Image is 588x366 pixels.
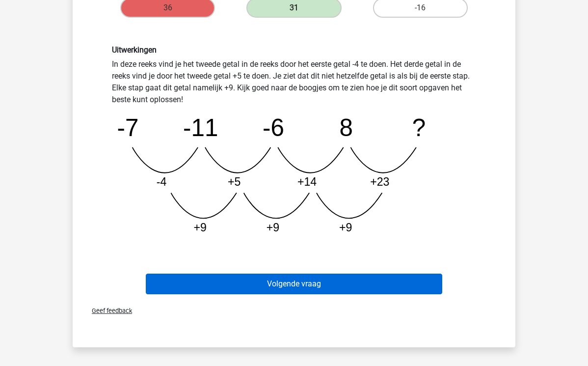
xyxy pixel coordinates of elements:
[117,114,138,141] tspan: -7
[157,175,167,188] tspan: -4
[84,307,132,314] span: Geef feedback
[263,114,284,141] tspan: -6
[267,221,279,234] tspan: +9
[183,114,218,141] tspan: -11
[340,114,353,141] tspan: 8
[412,114,426,141] tspan: ?
[340,221,352,234] tspan: +9
[228,175,241,188] tspan: +5
[105,45,483,242] div: In deze reeks vind je het tweede getal in de reeks door het eerste getal -4 te doen. Het derde ge...
[112,45,476,55] h6: Uitwerkingen
[194,221,207,234] tspan: +9
[297,175,317,188] tspan: +14
[371,175,390,188] tspan: +23
[146,274,443,294] button: Volgende vraag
